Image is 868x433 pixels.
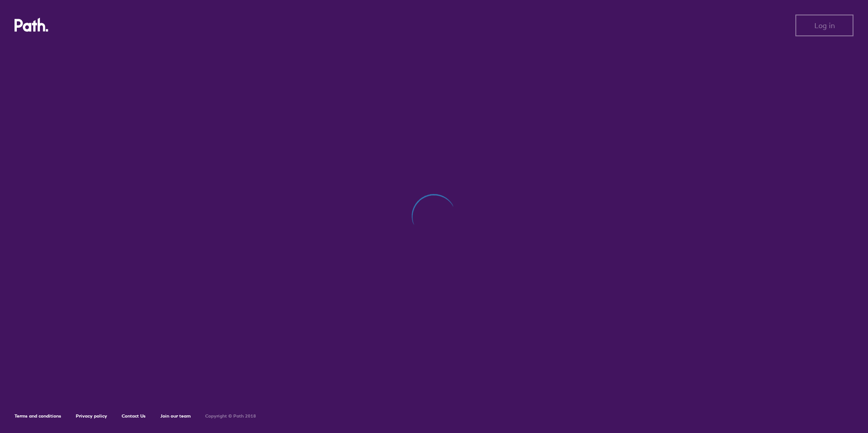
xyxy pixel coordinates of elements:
[122,413,146,419] a: Contact Us
[795,15,853,36] button: Log in
[15,413,61,419] a: Terms and conditions
[76,413,107,419] a: Privacy policy
[205,413,256,419] h6: Copyright © Path 2018
[814,21,835,30] span: Log in
[160,413,191,419] a: Join our team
